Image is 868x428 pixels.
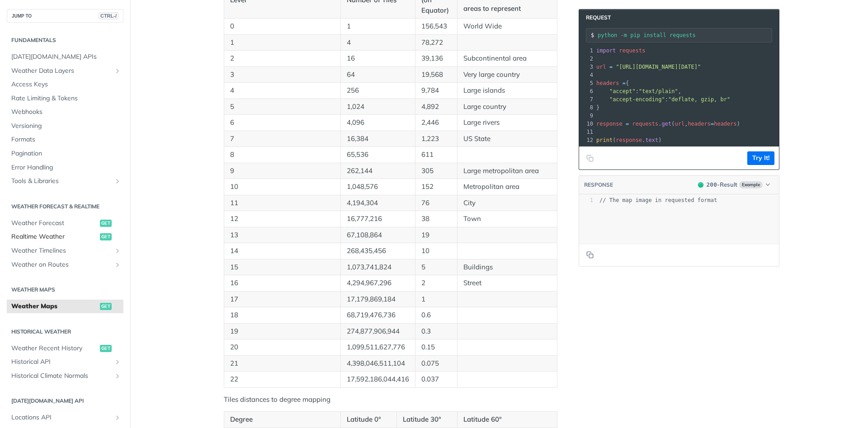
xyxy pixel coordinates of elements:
[421,166,451,176] p: 305
[7,161,123,174] a: Error Handling
[230,262,335,273] p: 15
[579,128,594,136] div: 11
[347,38,409,48] p: 4
[230,166,335,176] p: 9
[114,67,121,75] button: Show subpages for Weather Data Layers
[596,80,619,86] span: headers
[347,358,409,369] p: 4,398,046,511,104
[100,345,112,352] span: get
[596,121,740,127] span: . ( , )
[698,182,703,188] span: 200
[579,47,594,55] div: 1
[579,87,594,95] div: 6
[7,355,123,369] a: Historical APIShow subpages for Historical API
[616,64,701,70] span: "[URL][DOMAIN_NAME][DATE]"
[7,9,123,23] button: JUMP TOCTRL-/
[668,96,730,103] span: "deflate, gzip, br"
[7,286,123,294] h2: Weather Maps
[347,70,409,80] p: 64
[7,244,123,258] a: Weather TimelinesShow subpages for Weather Timelines
[11,135,121,144] span: Formats
[463,85,551,96] p: Large islands
[230,278,335,288] p: 16
[230,182,335,192] p: 10
[421,246,451,256] p: 10
[579,103,594,112] div: 8
[7,64,123,78] a: Weather Data LayersShow subpages for Weather Data Layers
[230,294,335,305] p: 17
[7,328,123,336] h2: Historical Weather
[230,21,335,32] p: 0
[623,80,626,86] span: =
[347,166,409,176] p: 262,144
[347,326,409,337] p: 274,877,906,944
[114,261,121,268] button: Show subpages for Weather on Routes
[421,182,451,192] p: 152
[230,326,335,337] p: 19
[347,85,409,96] p: 256
[7,105,123,119] a: Webhooks
[7,300,123,313] a: Weather Mapsget
[347,214,409,224] p: 16,777,216
[7,230,123,244] a: Realtime Weatherget
[584,151,596,165] button: Copy to clipboard
[11,357,112,367] span: Historical API
[7,258,123,272] a: Weather on RoutesShow subpages for Weather on Routes
[421,70,451,80] p: 19,568
[596,96,730,103] span: :
[230,118,335,128] p: 6
[639,88,678,94] span: "text/plain"
[347,150,409,160] p: 65,536
[100,233,112,240] span: get
[230,246,335,256] p: 14
[11,122,121,131] span: Versioning
[463,70,551,80] p: Very large country
[11,149,121,158] span: Pagination
[714,121,737,127] span: headers
[230,85,335,96] p: 4
[463,198,551,208] p: City
[739,181,763,188] span: Example
[421,85,451,96] p: 9,784
[707,181,717,188] span: 200
[11,80,121,89] span: Access Keys
[599,197,717,203] span: // The map image in requested format
[100,303,112,310] span: get
[7,174,123,188] a: Tools & LibrariesShow subpages for Tools & Libraries
[632,121,659,127] span: requests
[11,219,98,228] span: Weather Forecast
[347,182,409,192] p: 1,048,576
[347,230,409,240] p: 67,108,864
[596,121,623,127] span: response
[11,302,98,311] span: Weather Maps
[99,12,118,19] span: CTRL-/
[581,14,611,21] span: Request
[396,412,457,428] th: Latitude 30°
[596,88,681,94] span: : ,
[347,21,409,32] p: 1
[421,262,451,273] p: 5
[421,150,451,160] p: 611
[579,79,594,87] div: 5
[463,102,551,112] p: Large country
[596,137,662,143] span: ( . )
[230,150,335,160] p: 8
[11,66,112,75] span: Weather Data Layers
[11,163,121,172] span: Error Handling
[347,262,409,273] p: 1,073,741,824
[609,96,665,103] span: "accept-encoding"
[579,95,594,103] div: 7
[463,4,551,14] p: areas to represent
[347,342,409,353] p: 1,099,511,627,776
[7,92,123,105] a: Rate Limiting & Tokens
[421,38,451,48] p: 78,272
[579,55,594,63] div: 2
[463,182,551,192] p: Metropolitan area
[224,395,557,405] p: Tiles distances to degree mapping
[421,53,451,64] p: 39,136
[688,121,711,127] span: headers
[626,121,629,127] span: =
[463,134,551,144] p: US State
[584,180,613,189] button: RESPONSE
[662,121,672,127] span: get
